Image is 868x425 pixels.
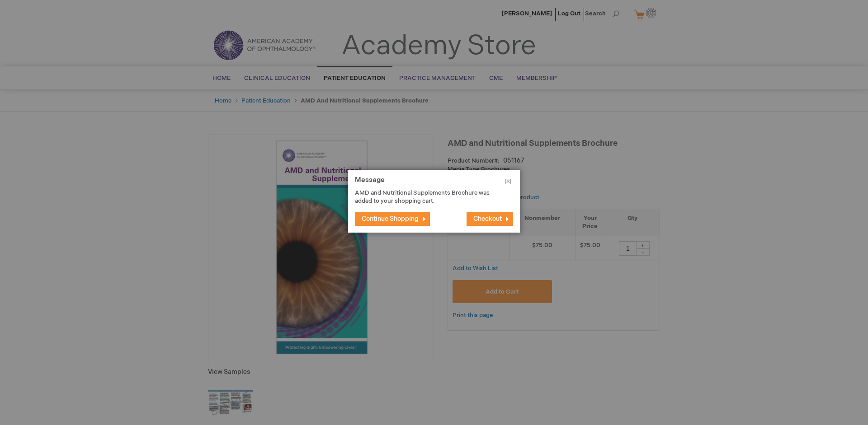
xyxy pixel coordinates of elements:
[355,189,500,205] p: AMD and Nutritional Supplements Brochure was added to your shopping cart.
[355,177,513,189] h1: Message
[355,212,430,226] button: Continue Shopping
[362,215,419,223] span: Continue Shopping
[467,212,513,226] button: Checkout
[473,215,502,223] span: Checkout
